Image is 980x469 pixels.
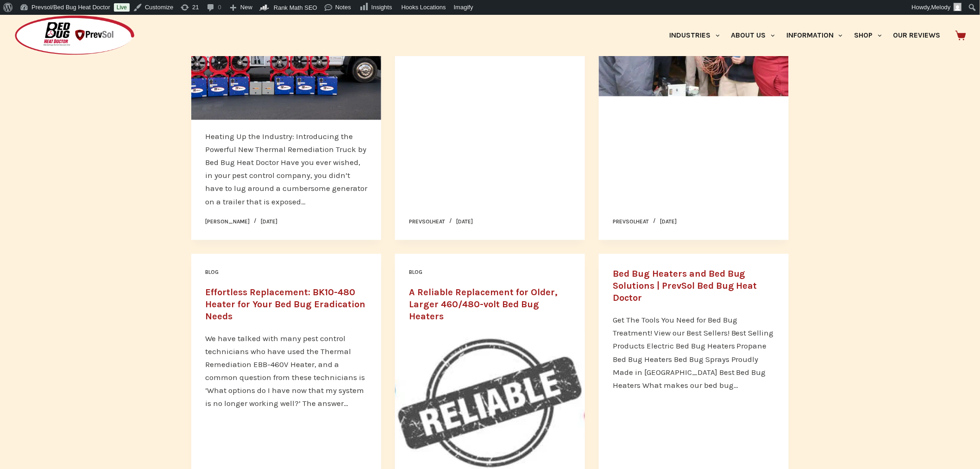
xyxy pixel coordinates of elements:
[781,15,848,56] a: Information
[613,268,757,303] a: Bed Bug Heaters and Bed Bug Solutions | PrevSol Bed Bug Heat Doctor
[409,218,445,225] a: prevsolheat
[114,3,130,12] a: Live
[7,4,35,32] button: Open LiveChat chat widget
[205,332,367,410] p: We have talked with many pest control technicians who have used the Thermal Remediation EBB-460V ...
[409,287,558,322] a: A Reliable Replacement for Older, Larger 460/480-volt Bed Bug Heaters
[613,218,649,225] a: prevsolheat
[14,15,135,56] img: Prevsol/Bed Bug Heat Doctor
[456,218,473,225] time: [DATE]
[261,218,277,225] time: [DATE]
[660,218,677,225] time: [DATE]
[205,130,367,208] p: Heating Up the Industry: Introducing the Powerful New Thermal Remediation Truck by Bed Bug Heat D...
[664,15,725,56] a: Industries
[848,15,887,56] a: Shop
[664,15,946,56] nav: Primary
[205,287,365,322] a: Effortless Replacement: BK10-480 Heater for Your Bed Bug Eradication Needs
[205,269,219,275] a: Blog
[931,4,951,11] span: Melody
[725,15,780,56] a: About Us
[409,269,422,275] a: Blog
[274,4,317,11] span: Rank Math SEO
[205,218,250,225] a: [PERSON_NAME]
[887,15,946,56] a: Our Reviews
[371,4,392,11] span: Insights
[613,313,775,391] p: Get The Tools You Need for Bed Bug Treatment! View our Best Sellers! Best Selling Products Electr...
